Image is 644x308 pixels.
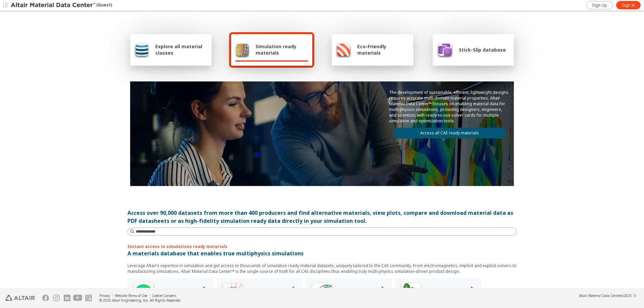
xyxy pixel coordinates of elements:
[235,42,250,58] img: Simulation ready materials
[336,42,351,58] img: Eco-Friendly materials
[219,281,246,308] img: Low Frequency Icon
[459,47,506,53] span: Stick-Slip database
[5,295,35,301] img: Altair Engineering
[579,293,621,298] span: Altair Material Data Center
[357,43,409,56] span: Eco-Friendly materials
[127,249,517,257] p: A materials database that enables true multiphysics simulations
[579,293,636,298] div: (v2025.1)
[389,89,510,124] p: The development of sustainable, efficient, lightweight designs requires accurate multi-domain mat...
[11,2,112,9] div: (Guest)
[309,281,335,308] img: Structural Analyses Icon
[127,209,517,225] div: Access over 90,000 datasets from more than 400 producers and find alternative materials, view plo...
[616,1,641,9] a: Sign In
[155,43,208,56] span: Explore all material classes
[99,298,181,303] div: © 2025 Altair Engineering, Inc. All Rights Reserved.
[115,293,147,298] a: Website Terms of Use
[256,43,308,56] span: Simulation ready materials
[398,281,425,308] img: Crash Analyses Icon
[622,3,635,8] span: Sign In
[99,293,110,298] a: Privacy
[586,1,613,9] a: Sign Up
[127,244,517,249] p: Instant access to simulations ready materials
[152,293,176,298] a: Cookie Consent
[437,42,453,58] img: Stick-Slip database
[393,128,506,138] a: Access all CAE ready materials
[134,42,149,58] img: Explore all material classes
[130,281,157,308] img: High Frequency Icon
[11,2,96,9] img: Altair Material Data Center
[592,3,607,8] span: Sign Up
[127,263,517,274] p: Leverage Altair’s expertise in simulation and get access to thousands of simulation ready materia...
